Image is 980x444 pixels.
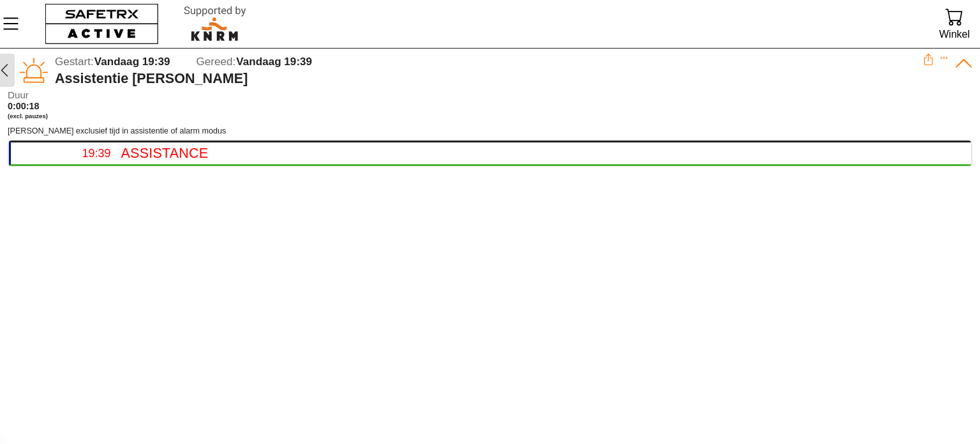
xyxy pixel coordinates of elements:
img: ALERT.svg [19,56,48,85]
span: Gereed: [197,56,236,68]
span: Vandaag 19:39 [94,56,170,68]
img: RescueLogo.svg [169,3,261,45]
button: Expand [940,54,949,63]
span: (excl. pauzes) [8,112,89,120]
span: Gestart: [55,56,94,68]
div: Winkel [939,26,970,43]
h4: Assistance [121,145,961,162]
span: Duur [8,90,89,101]
div: Assistentie [PERSON_NAME] [55,70,923,87]
span: Vandaag 19:39 [236,56,312,68]
span: 19:39 [82,147,111,160]
span: 0:00:18 [8,101,40,111]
